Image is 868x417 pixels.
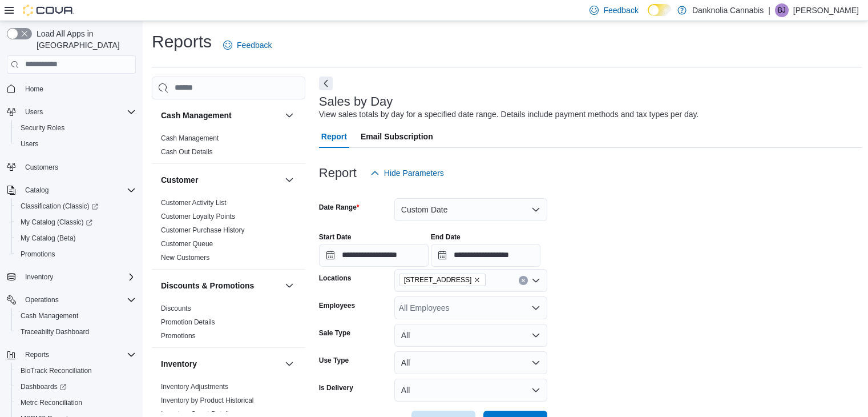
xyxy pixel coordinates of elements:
button: Traceabilty Dashboard [11,324,140,340]
span: Catalog [25,186,49,195]
span: Inventory by Product Historical [161,396,254,405]
div: View sales totals by day for a specified date range. Details include payment methods and tax type... [319,109,699,121]
span: Security Roles [21,123,64,133]
a: Customer Loyalty Points [161,212,235,220]
span: Traceabilty Dashboard [21,327,89,336]
button: Cash Management [161,110,280,121]
button: Remove 5225 Highway 18 from selection in this group [474,276,481,283]
button: Clear input [519,276,528,285]
label: Start Date [319,232,352,242]
h1: Reports [152,30,212,53]
h3: Discounts & Promotions [161,280,254,291]
label: Date Range [319,203,360,212]
a: Traceabilty Dashboard [16,325,94,339]
span: Inventory [21,270,136,284]
button: Customer [161,174,280,186]
span: Feedback [237,39,272,51]
a: Discounts [161,304,191,312]
button: Reports [2,347,140,363]
span: Discounts [161,304,191,313]
button: Inventory [282,357,296,371]
span: Promotions [161,331,196,340]
h3: Sales by Day [319,95,393,109]
a: Promotions [161,332,196,340]
span: Traceabilty Dashboard [16,325,136,339]
img: Cova [23,5,74,16]
button: Metrc Reconciliation [11,395,140,411]
span: Users [21,139,38,149]
span: My Catalog (Classic) [16,215,136,229]
span: My Catalog (Beta) [21,234,76,243]
label: Locations [319,274,352,283]
span: Promotion Details [161,318,215,327]
a: Customers [21,161,63,174]
button: Inventory [161,358,280,370]
a: My Catalog (Classic) [11,214,140,230]
a: Dashboards [16,380,71,394]
h3: Report [319,166,357,180]
span: [STREET_ADDRESS] [404,274,472,286]
span: Home [21,82,136,96]
button: All [394,351,547,374]
span: Dashboards [16,380,136,394]
div: Cash Management [152,131,305,163]
button: Discounts & Promotions [161,280,280,291]
span: Cash Out Details [161,147,213,157]
span: Customer Queue [161,239,213,248]
a: Promotion Details [161,318,215,326]
span: Classification (Classic) [16,199,136,213]
a: Users [16,137,43,151]
a: Home [21,82,48,96]
input: Dark Mode [648,4,672,16]
label: End Date [431,232,461,242]
a: Customer Purchase History [161,226,245,234]
button: Users [2,104,140,120]
a: Metrc Reconciliation [16,396,87,410]
button: Inventory [2,269,140,285]
a: Cash Out Details [161,148,213,156]
span: Promotions [16,247,136,261]
button: All [394,379,547,402]
span: Email Subscription [361,125,433,148]
button: Catalog [2,182,140,198]
span: Operations [25,295,59,304]
span: Home [25,85,43,94]
h3: Customer [161,174,198,186]
button: Operations [21,293,63,307]
span: My Catalog (Classic) [21,218,92,227]
button: Promotions [11,246,140,262]
span: Dashboards [21,382,66,391]
button: Operations [2,292,140,308]
button: Home [2,81,140,97]
input: Press the down key to open a popover containing a calendar. [431,244,540,267]
span: Cash Management [21,311,78,320]
label: Is Delivery [319,383,353,392]
a: My Catalog (Beta) [16,231,80,245]
label: Sale Type [319,328,350,338]
button: All [394,324,547,347]
a: Inventory Adjustments [161,383,228,391]
button: Open list of options [531,276,540,285]
span: Hide Parameters [384,167,444,179]
button: My Catalog (Beta) [11,230,140,246]
button: BioTrack Reconciliation [11,363,140,379]
a: Inventory by Product Historical [161,396,254,404]
a: Dashboards [11,379,140,395]
button: Reports [21,348,54,362]
a: Feedback [219,34,276,57]
a: Classification (Classic) [16,199,103,213]
p: | [768,3,770,17]
label: Use Type [319,356,349,365]
button: Catalog [21,183,53,197]
button: Users [11,136,140,152]
span: Customers [25,163,58,172]
span: Cash Management [16,309,136,323]
a: New Customers [161,254,209,262]
span: Load All Apps in [GEOGRAPHIC_DATA] [32,28,136,51]
div: Customer [152,196,305,269]
h3: Inventory [161,358,197,370]
span: Metrc Reconciliation [21,398,82,407]
a: Cash Management [16,309,83,323]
